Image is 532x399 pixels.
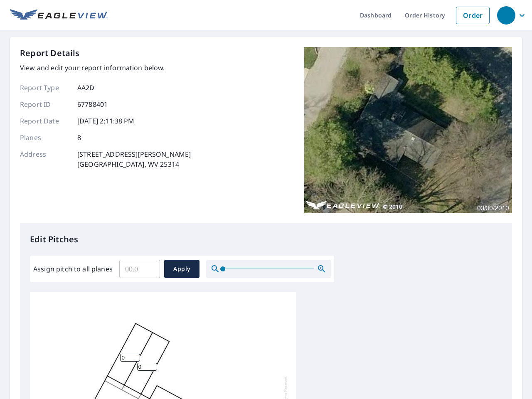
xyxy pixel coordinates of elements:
p: Report Date [20,116,70,126]
label: Assign pitch to all planes [33,264,113,274]
input: 00.0 [119,257,160,281]
p: 67788401 [77,99,108,109]
p: View and edit your report information below. [20,63,191,73]
p: 8 [77,133,81,143]
p: AA2D [77,83,95,93]
p: Report Type [20,83,70,93]
p: Report ID [20,99,70,109]
img: Top image [304,47,512,213]
p: [DATE] 2:11:38 PM [77,116,135,126]
img: EV Logo [10,9,108,22]
span: Apply [171,264,193,274]
p: Address [20,149,70,169]
p: [STREET_ADDRESS][PERSON_NAME] [GEOGRAPHIC_DATA], WV 25314 [77,149,191,169]
p: Edit Pitches [30,233,502,246]
p: Planes [20,133,70,143]
button: Apply [164,260,199,278]
p: Report Details [20,47,80,59]
a: Order [456,7,490,24]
